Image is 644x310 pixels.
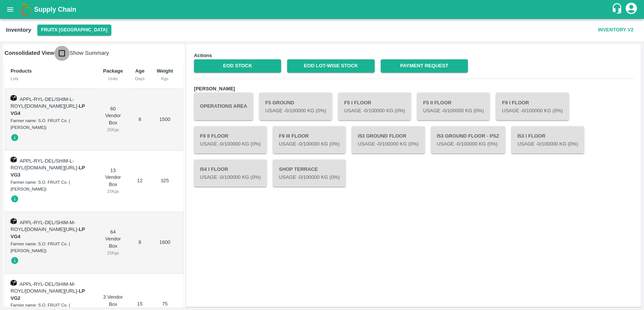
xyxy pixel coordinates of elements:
[11,218,17,224] img: box
[496,93,569,120] button: F9 I FloorUsage -0/100000 Kg (0%)
[129,150,151,212] td: 12
[11,95,17,101] img: box
[338,93,411,120] button: F5 I FloorUsage -0/100000 Kg (0%)
[103,126,123,133] div: 25 Kgs
[2,1,19,18] button: open drawer
[11,220,77,232] span: APPL-RYL-DEL/SHIM-M-ROYL/[DOMAIN_NAME][URL]
[595,23,636,37] button: Inventory V2
[5,50,54,56] b: Consolidated View
[344,107,405,115] p: Usage - 0 /100000 Kg (0%)
[159,239,170,245] span: 1600
[135,68,144,74] b: Age
[431,126,505,153] button: I53 Ground Floor - PSZUsage -0/100000 Kg (0%)
[37,25,111,36] button: Select DC
[11,117,91,131] div: Farmer name: S.O. FRUIT Co. ( [PERSON_NAME])
[34,4,611,15] a: Supply Chain
[157,75,173,82] div: Kgs
[103,250,123,256] div: 25 Kgs
[352,126,424,153] button: I53 Ground FloorUsage -0/100000 Kg (0%)
[194,59,281,73] a: EOD Stock
[11,281,77,294] span: APPL-RYL-DEL/SHIM-M-ROYL/[DOMAIN_NAME][URL]
[381,59,468,73] a: Payment Request
[11,103,85,116] span: -
[11,226,85,239] span: -
[279,141,340,148] p: Usage - 0 /100000 Kg (0%)
[129,89,151,150] td: 8
[157,68,173,74] b: Weight
[11,288,85,301] strong: LP VG2
[135,75,144,82] div: Days
[11,165,85,178] strong: LP VG3
[423,107,484,115] p: Usage - 0 /100000 Kg (0%)
[624,2,638,17] div: account of current user
[200,141,261,148] p: Usage - 0 /100000 Kg (0%)
[6,27,31,33] b: Inventory
[194,160,267,187] button: I54 I FloorUsage -0/100000 Kg (0%)
[103,75,123,82] div: Units
[511,126,584,153] button: I53 I FloorUsage -0/100000 Kg (0%)
[103,188,123,195] div: 25 Kgs
[11,179,91,193] div: Farmer name: S.O. FRUIT Co. ( [PERSON_NAME])
[103,105,123,133] div: 60 Vendor Box
[34,6,76,13] b: Supply Chain
[103,229,123,257] div: 64 Vendor Box
[103,68,123,74] b: Package
[437,141,499,148] p: Usage - 0 /100000 Kg (0%)
[11,158,77,171] span: APPL-RYL-DEL/SHIM-L-ROYL/[DOMAIN_NAME][URL]
[358,141,418,148] p: Usage - 0 /100000 Kg (0%)
[11,96,77,109] span: APPL-RYL-DEL/SHIM-L-ROYL/[DOMAIN_NAME][URL]
[11,226,85,239] strong: LP VG4
[417,93,490,120] button: F5 II FloorUsage -0/100000 Kg (0%)
[161,178,169,183] span: 325
[11,68,32,74] b: Products
[194,126,267,153] button: F9 II FloorUsage -0/100000 Kg (0%)
[611,3,624,16] div: customer-support
[194,93,253,120] button: Operations Area
[11,280,17,286] img: box
[54,50,109,56] span: Show Summary
[11,103,85,116] strong: LP VG4
[194,53,212,58] b: Actions
[194,86,235,91] b: [PERSON_NAME]
[287,59,374,73] a: EOD Lot-wise Stock
[11,240,91,254] div: Farmer name: S.O. FRUIT Co. ( [PERSON_NAME])
[200,174,261,181] p: Usage - 0 /100000 Kg (0%)
[517,141,578,148] p: Usage - 0 /100000 Kg (0%)
[11,75,91,82] div: Lots
[129,212,151,274] td: 8
[279,174,340,181] p: Usage - 0 /100000 Kg (0%)
[273,126,346,153] button: F9 III FloorUsage -0/100000 Kg (0%)
[162,301,168,307] span: 75
[265,107,326,115] p: Usage - 0 /100000 Kg (0%)
[159,116,170,122] span: 1500
[19,2,34,17] img: logo
[103,167,123,195] div: 13 Vendor Box
[259,93,332,120] button: F5 GroundUsage -0/100000 Kg (0%)
[502,107,563,115] p: Usage - 0 /100000 Kg (0%)
[11,165,85,178] span: -
[273,160,346,187] button: Shop TerraceUsage -0/100000 Kg (0%)
[11,157,17,163] img: box
[11,288,85,301] span: -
